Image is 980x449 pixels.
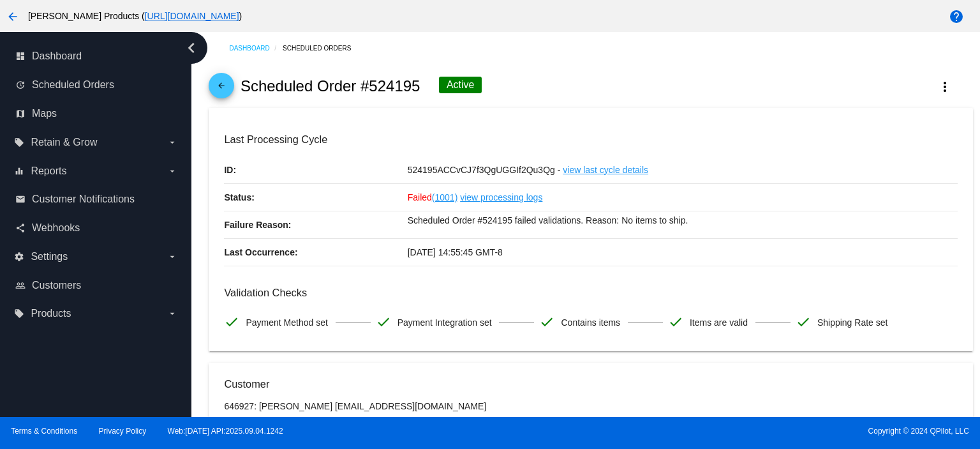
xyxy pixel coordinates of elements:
[563,156,648,183] a: view last cycle details
[31,308,71,319] span: Products
[15,194,26,204] i: email
[32,222,80,234] span: Webhooks
[31,165,66,177] span: Reports
[937,79,953,95] mat-icon: more_vert
[224,239,407,266] p: Last Occurrence:
[168,427,283,436] a: Web:[DATE] API:2025.09.04.1242
[145,11,239,21] a: [URL][DOMAIN_NAME]
[241,77,420,95] h2: Scheduled Order #524195
[167,137,177,148] i: arrow_drop_down
[408,192,458,202] span: Failed
[32,194,135,205] span: Customer Notifications
[181,38,202,58] i: chevron_left
[32,50,82,62] span: Dashboard
[32,280,81,291] span: Customers
[229,38,283,58] a: Dashboard
[167,308,177,319] i: arrow_drop_down
[15,51,26,61] i: dashboard
[31,251,68,263] span: Settings
[15,189,177,209] a: email Customer Notifications
[214,81,229,96] mat-icon: arrow_back
[167,252,177,262] i: arrow_drop_down
[224,401,957,411] p: 646927: [PERSON_NAME] [EMAIL_ADDRESS][DOMAIN_NAME]
[15,109,26,119] i: map
[15,280,26,291] i: people_outline
[15,46,177,66] a: dashboard Dashboard
[5,9,20,24] mat-icon: arrow_back
[14,166,24,176] i: equalizer
[224,156,407,183] p: ID:
[224,314,239,330] mat-icon: check
[15,75,177,95] a: update Scheduled Orders
[432,184,457,211] a: (1001)
[949,9,964,24] mat-icon: help
[14,308,24,319] i: local_offer
[15,223,26,233] i: share
[796,314,811,330] mat-icon: check
[224,211,407,238] p: Failure Reason:
[539,314,554,330] mat-icon: check
[817,309,888,336] span: Shipping Rate set
[224,184,407,211] p: Status:
[224,287,957,299] h3: Validation Checks
[460,184,542,211] a: view processing logs
[283,38,362,58] a: Scheduled Orders
[561,309,620,336] span: Contains items
[224,378,957,390] h3: Customer
[99,427,147,436] a: Privacy Policy
[15,218,177,238] a: share Webhooks
[668,314,683,330] mat-icon: check
[690,309,748,336] span: Items are valid
[32,79,114,91] span: Scheduled Orders
[15,80,26,90] i: update
[408,165,561,175] span: 524195ACCvCJ7f3QgUGGIf2Qu3Qg -
[14,252,24,262] i: settings
[397,309,492,336] span: Payment Integration set
[376,314,391,330] mat-icon: check
[15,275,177,296] a: people_outline Customers
[167,166,177,176] i: arrow_drop_down
[15,103,177,124] a: map Maps
[32,108,57,119] span: Maps
[501,427,969,436] span: Copyright © 2024 QPilot, LLC
[408,247,503,257] span: [DATE] 14:55:45 GMT-8
[408,211,958,229] p: Scheduled Order #524195 failed validations. Reason: No items to ship.
[11,427,77,436] a: Terms & Conditions
[28,11,242,21] span: [PERSON_NAME] Products ( )
[246,309,327,336] span: Payment Method set
[31,137,97,148] span: Retain & Grow
[14,137,24,148] i: local_offer
[439,77,482,93] div: Active
[224,133,957,146] h3: Last Processing Cycle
